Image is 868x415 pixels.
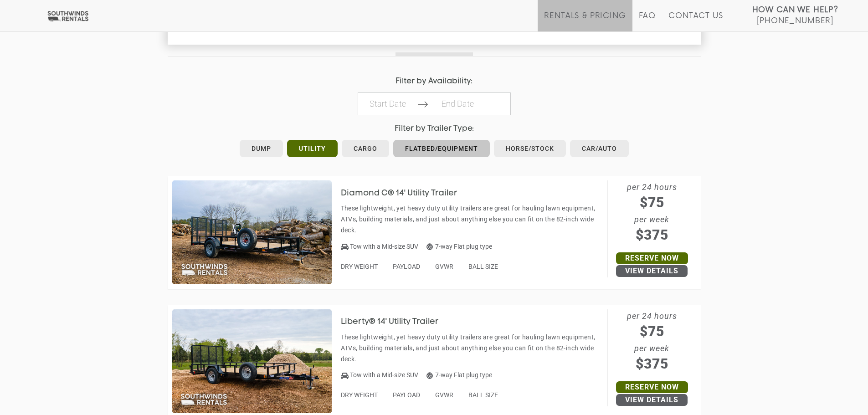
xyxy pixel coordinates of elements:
a: Car/Auto [570,140,629,157]
span: PAYLOAD [393,263,420,270]
a: Diamond C® 14' Utility Trailer [341,189,471,196]
span: per 24 hours per week [608,309,696,374]
img: SW018 - Diamond C 14' Utility Trailer [172,180,332,284]
h3: Liberty® 14' Utility Trailer [341,318,452,327]
a: Reserve Now [616,381,688,393]
a: Dump [240,140,283,157]
span: Tow with a Mid-size SUV [350,371,418,379]
h4: Filter by Trailer Type: [168,124,701,133]
span: BALL SIZE [468,391,498,399]
a: How Can We Help? [PHONE_NUMBER] [752,5,838,25]
span: 7-way Flat plug type [426,371,492,379]
strong: How Can We Help? [752,5,838,15]
span: GVWR [435,263,453,270]
a: FAQ [639,11,656,31]
span: DRY WEIGHT [341,391,378,399]
a: Utility [287,140,338,157]
span: per 24 hours per week [608,180,696,245]
span: Tow with a Mid-size SUV [350,243,418,250]
a: View Details [616,265,688,277]
span: GVWR [435,391,453,399]
img: SW025 - Liberty 14' Utility Trailer [172,309,332,413]
span: BALL SIZE [468,263,498,270]
h3: Diamond C® 14' Utility Trailer [341,189,471,198]
span: DRY WEIGHT [341,263,378,270]
img: Southwinds Rentals Logo [46,10,90,22]
a: Flatbed/Equipment [393,140,490,157]
span: $75 [608,192,696,213]
span: PAYLOAD [393,391,420,399]
a: Liberty® 14' Utility Trailer [341,318,452,325]
span: [PHONE_NUMBER] [757,16,833,26]
a: View Details [616,394,688,406]
p: These lightweight, yet heavy duty utility trailers are great for hauling lawn equipment, ATVs, bu... [341,332,603,364]
span: $375 [608,354,696,374]
a: Contact Us [668,11,723,31]
a: Reserve Now [616,252,688,264]
a: Horse/Stock [494,140,566,157]
p: These lightweight, yet heavy duty utility trailers are great for hauling lawn equipment, ATVs, bu... [341,203,603,236]
h4: Filter by Availability: [168,77,701,86]
span: $75 [608,321,696,342]
a: Rentals & Pricing [544,11,626,31]
span: 7-way Flat plug type [426,243,492,250]
a: Cargo [342,140,389,157]
span: $375 [608,225,696,245]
